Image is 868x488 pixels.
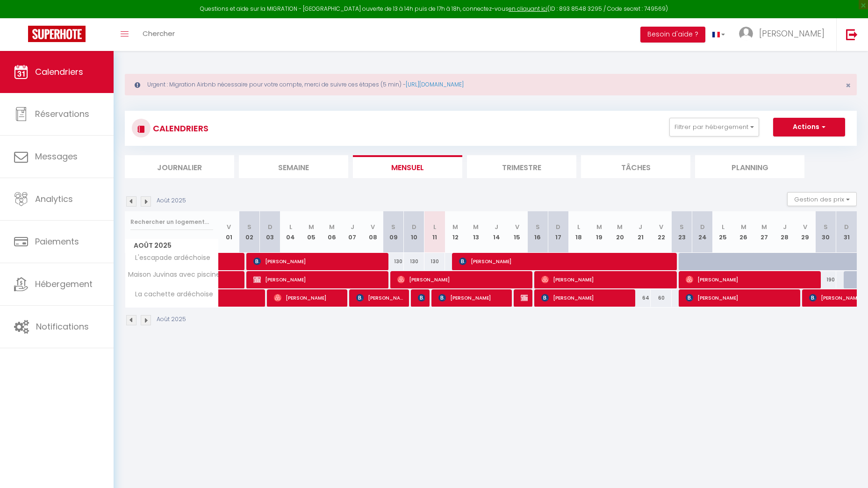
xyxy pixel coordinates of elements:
[527,211,548,253] th: 16
[151,118,208,139] h3: CALENDRIERS
[459,252,672,270] span: [PERSON_NAME]
[713,211,733,253] th: 25
[486,211,507,253] th: 14
[35,236,79,247] span: Paiements
[239,155,348,178] li: Semaine
[816,211,836,253] th: 30
[515,222,519,231] abbr: V
[445,211,466,253] th: 12
[36,321,89,332] span: Notifications
[669,118,759,136] button: Filtrer par hébergement
[397,271,528,288] span: [PERSON_NAME]
[775,211,795,253] th: 28
[846,79,851,91] span: ×
[143,29,175,38] span: Chercher
[846,81,851,90] button: Close
[596,222,602,231] abbr: M
[795,211,816,253] th: 29
[253,271,384,288] span: [PERSON_NAME]
[568,211,589,253] th: 18
[127,253,213,263] span: L'escapade ardéchoise
[630,289,651,307] div: 64
[35,193,73,205] span: Analytics
[783,222,787,231] abbr: J
[700,222,705,231] abbr: D
[754,211,775,253] th: 27
[406,80,464,88] a: [URL][DOMAIN_NAME]
[651,289,671,307] div: 60
[630,211,651,253] th: 21
[466,211,486,253] th: 13
[125,239,218,252] span: Août 2025
[404,253,424,270] div: 130
[846,29,858,40] img: logout
[589,211,610,253] th: 19
[536,222,540,231] abbr: S
[836,211,857,253] th: 31
[28,26,86,42] img: Super Booking
[617,222,623,231] abbr: M
[268,222,273,231] abbr: D
[686,271,816,288] span: [PERSON_NAME]
[383,253,404,270] div: 130
[356,289,404,307] span: [PERSON_NAME]
[651,211,671,253] th: 22
[125,74,857,95] div: Urgent : Migration Airbnb nécessaire pour votre compte, merci de suivre ces étapes (5 min) -
[581,155,690,178] li: Tâches
[722,222,725,231] abbr: L
[127,271,220,278] span: Maison Juvinas avec piscine
[322,211,342,253] th: 06
[125,155,234,178] li: Journalier
[342,211,363,253] th: 07
[247,222,251,231] abbr: S
[239,211,260,253] th: 02
[253,252,384,270] span: [PERSON_NAME]
[353,155,462,178] li: Mensuel
[438,289,507,307] span: [PERSON_NAME]
[787,192,857,206] button: Gestion des prix
[289,222,292,231] abbr: L
[371,222,375,231] abbr: V
[35,278,93,290] span: Hébergement
[351,222,354,231] abbr: J
[35,66,83,78] span: Calendriers
[741,222,746,231] abbr: M
[227,222,231,231] abbr: V
[433,222,436,231] abbr: L
[761,222,767,231] abbr: M
[686,289,796,307] span: [PERSON_NAME]
[157,196,186,205] p: Août 2025
[509,5,547,13] a: en cliquant ici
[495,222,498,231] abbr: J
[301,211,322,253] th: 05
[680,222,684,231] abbr: S
[507,211,527,253] th: 15
[35,151,78,162] span: Messages
[467,155,576,178] li: Trimestre
[280,211,301,253] th: 04
[844,222,849,231] abbr: D
[127,289,215,300] span: La cachette ardéchoise
[424,211,445,253] th: 11
[404,211,424,253] th: 10
[308,222,314,231] abbr: M
[424,253,445,270] div: 130
[816,271,836,288] div: 190
[695,155,804,178] li: Planning
[739,27,753,41] img: ...
[391,222,395,231] abbr: S
[732,18,836,51] a: ... [PERSON_NAME]
[556,222,560,231] abbr: D
[274,289,343,307] span: [PERSON_NAME]
[773,118,845,136] button: Actions
[260,211,280,253] th: 03
[672,211,692,253] th: 23
[412,222,416,231] abbr: D
[130,214,213,230] input: Rechercher un logement...
[541,289,631,307] span: [PERSON_NAME]
[541,271,672,288] span: [PERSON_NAME]
[692,211,713,253] th: 24
[824,222,828,231] abbr: S
[759,28,825,39] span: [PERSON_NAME]
[452,222,458,231] abbr: M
